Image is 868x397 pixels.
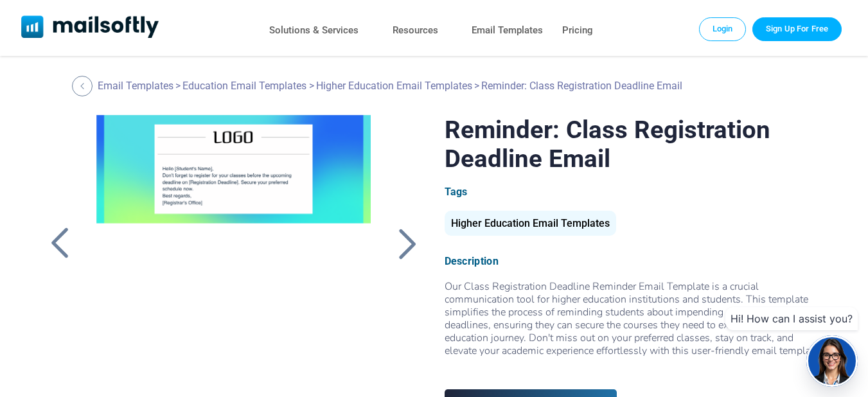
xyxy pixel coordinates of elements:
a: Login [699,17,747,40]
a: Pricing [562,21,593,40]
a: Solutions & Services [269,21,359,40]
a: Mailsoftly [21,15,159,40]
a: Back [72,76,96,96]
a: Trial [752,17,842,40]
a: Back [391,227,423,260]
a: Higher Education Email Templates [445,222,616,228]
div: Higher Education Email Templates [445,211,616,236]
a: Email Templates [472,21,543,40]
div: Our Class Registration Deadline Reminder Email Template is a crucial communication tool for highe... [445,280,825,370]
a: Education Email Templates [182,80,306,92]
h1: Reminder: Class Registration Deadline Email [445,115,825,173]
a: Email Templates [98,80,173,92]
div: Hi! How can I assist you? [725,307,858,330]
div: Description [445,255,825,267]
a: Higher Education Email Templates [316,80,472,92]
a: Back [44,227,76,260]
a: Resources [393,21,438,40]
div: Tags [445,186,825,198]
